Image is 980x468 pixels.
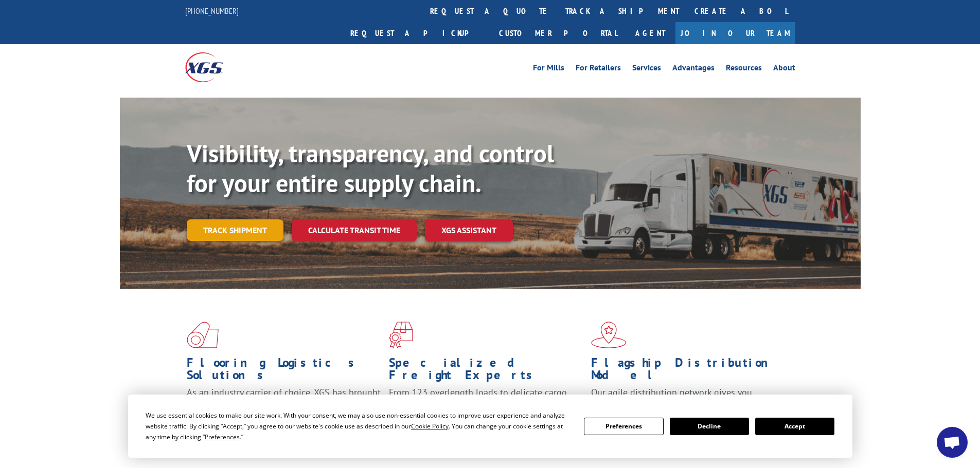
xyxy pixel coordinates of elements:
a: Agent [625,22,675,44]
img: xgs-icon-flagship-distribution-model-red [591,322,627,348]
h1: Flagship Distribution Model [591,357,786,386]
div: Open chat [937,427,968,458]
a: XGS ASSISTANT [425,219,513,241]
p: From 123 overlength loads to delicate cargo, our experienced staff knows the best way to move you... [389,386,583,432]
a: Customer Portal [491,22,625,44]
img: xgs-icon-focused-on-flooring-red [389,322,413,348]
button: Decline [670,418,749,435]
a: Calculate transit time [292,219,417,241]
a: Request a pickup [343,22,491,44]
a: Resources [726,64,762,75]
span: Our agile distribution network gives you nationwide inventory management on demand. [591,386,780,410]
a: For Mills [533,64,564,75]
span: Preferences [205,433,240,441]
a: Track shipment [187,219,283,241]
a: About [773,64,795,75]
img: xgs-icon-total-supply-chain-intelligence-red [187,322,219,348]
span: As an industry carrier of choice, XGS has brought innovation and dedication to flooring logistics... [187,386,381,423]
a: For Retailers [576,64,621,75]
a: Services [632,64,661,75]
button: Accept [755,418,834,435]
h1: Flooring Logistics Solutions [187,357,381,386]
span: Cookie Policy [411,422,449,430]
a: [PHONE_NUMBER] [185,6,239,16]
a: Advantages [672,64,715,75]
div: We use essential cookies to make our site work. With your consent, we may also use non-essential ... [146,410,572,442]
a: Join Our Team [675,22,795,44]
h1: Specialized Freight Experts [389,357,583,386]
b: Visibility, transparency, and control for your entire supply chain. [187,137,554,199]
button: Preferences [584,418,663,435]
div: Cookie Consent Prompt [128,395,852,458]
